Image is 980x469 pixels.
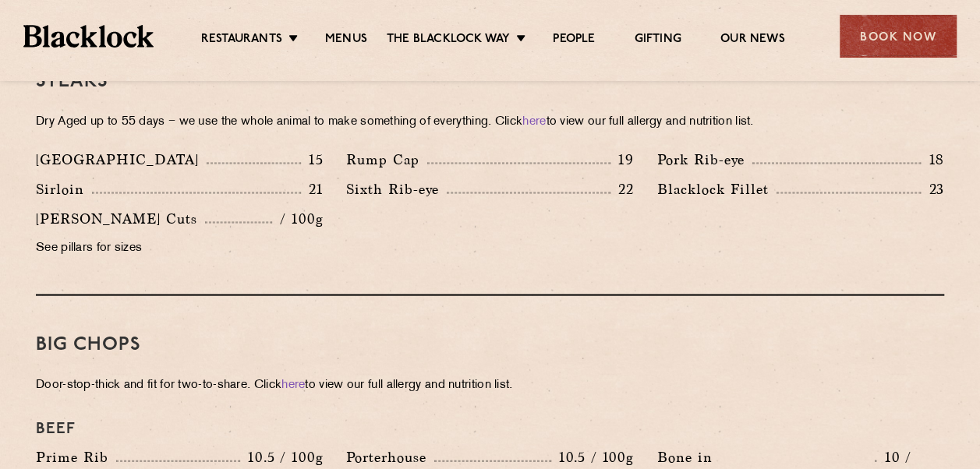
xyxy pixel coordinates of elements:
p: 10.5 / 100g [551,447,634,467]
p: [PERSON_NAME] Cuts [36,208,205,230]
p: Porterhouse [346,446,434,468]
p: [GEOGRAPHIC_DATA] [36,149,207,171]
p: Prime Rib [36,446,116,468]
p: Sixth Rib-eye [346,178,447,200]
img: BL_Textured_Logo-footer-cropped.svg [23,25,154,47]
a: Menus [325,32,367,49]
a: here [522,116,546,128]
h3: Steaks [36,72,944,92]
a: People [553,32,595,49]
p: 15 [301,150,324,170]
p: 21 [301,179,324,199]
p: 10.5 / 100g [240,447,323,467]
h3: Big Chops [36,335,944,355]
p: 18 [921,150,944,170]
p: Blacklock Fillet [657,178,777,200]
a: Gifting [634,32,681,49]
p: See pillars for sizes [36,238,323,259]
p: Sirloin [36,178,92,200]
p: 22 [610,179,634,199]
p: 23 [921,179,944,199]
p: Pork Rib-eye [657,149,752,171]
p: 19 [610,150,634,170]
a: here [281,379,305,391]
a: The Blacklock Way [387,32,510,49]
div: Book Now [840,15,957,58]
p: Rump Cap [346,149,427,171]
a: Our News [720,32,785,49]
a: Restaurants [201,32,282,49]
p: / 100g [272,209,323,229]
h4: Beef [36,420,944,439]
p: Dry Aged up to 55 days − we use the whole animal to make something of everything. Click to view o... [36,111,944,133]
p: Door-stop-thick and fit for two-to-share. Click to view our full allergy and nutrition list. [36,375,944,397]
